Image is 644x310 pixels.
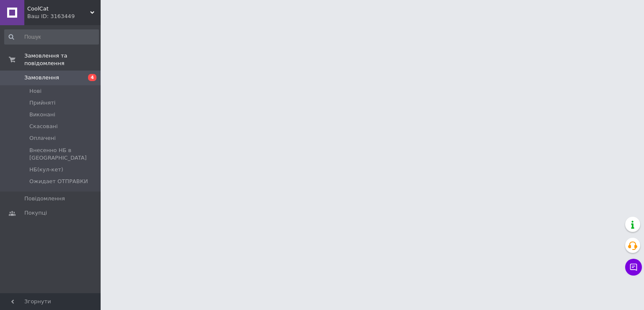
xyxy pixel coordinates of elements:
span: Скасовані [29,123,58,130]
button: Чат з покупцем [625,259,642,276]
span: Покупці [24,209,47,217]
span: Повідомлення [24,195,65,202]
span: Оплачені [29,134,56,142]
span: Ожидает ОТПРАВКИ [29,178,88,185]
input: Пошук [4,29,99,45]
span: Прийняті [29,99,55,107]
span: Замовлення [24,74,59,81]
span: Виконані [29,111,55,118]
span: 4 [88,74,96,81]
span: Внесенно НБ в [GEOGRAPHIC_DATA] [29,147,98,162]
span: CoolCat [27,5,90,13]
span: НБ(кул-кет) [29,166,63,173]
div: Ваш ID: 3163449 [27,13,101,20]
span: Нові [29,87,42,95]
span: Замовлення та повідомлення [24,52,101,67]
